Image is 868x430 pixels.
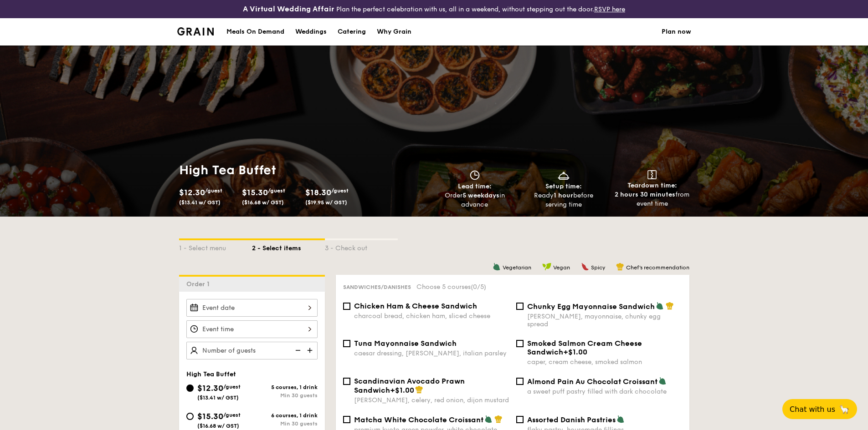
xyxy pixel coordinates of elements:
[647,170,657,179] img: icon-teardown.65201eee.svg
[542,263,551,271] img: icon-vegan.f8ff3823.svg
[516,340,524,347] input: Smoked Salmon Cream Cheese Sandwich+$1.00caper, cream cheese, smoked salmon
[371,18,417,46] a: Why Grain
[594,5,625,13] a: RSVP here
[563,348,587,356] span: +$1.00
[242,187,268,197] span: $15.30
[527,415,616,424] span: Assorted Danish Pastries
[354,302,477,310] span: Chicken Ham & Cheese Sandwich
[252,384,318,390] div: 5 courses, 1 drink
[545,182,582,190] span: Setup time:
[252,412,318,419] div: 6 courses, 1 drink
[177,27,214,35] a: Logotype
[666,302,674,310] img: icon-chef-hat.a58ddaea.svg
[527,358,682,366] div: caper, cream cheese, smoked salmon
[626,264,689,271] span: Chef's recommendation
[484,415,493,423] img: icon-vegetarian.fe4039eb.svg
[179,162,431,178] h1: High Tea Buffet
[377,18,411,46] div: Why Grain
[172,4,697,15] div: Plan the perfect celebration with us, all in a weekend, without stepping out the door.
[252,392,318,399] div: Min 30 guests
[658,377,667,385] img: icon-vegetarian.fe4039eb.svg
[186,280,213,288] span: Order 1
[343,416,350,423] input: Matcha White Chocolate Croissantpremium kyoto green powder, white chocolate, croissant
[615,191,675,198] strong: 2 hours 30 minutes
[390,386,414,395] span: +$1.00
[416,283,486,291] span: Choose 5 courses
[186,320,318,338] input: Event time
[616,263,624,271] img: icon-chef-hat.a58ddaea.svg
[186,299,318,317] input: Event date
[527,313,682,328] div: [PERSON_NAME], mayonnaise, chunky egg spread
[179,187,205,197] span: $12.30
[343,284,411,290] span: Sandwiches/Danishes
[494,415,503,423] img: icon-chef-hat.a58ddaea.svg
[616,415,625,423] img: icon-vegetarian.fe4039eb.svg
[305,199,347,206] span: ($19.95 w/ GST)
[221,18,290,46] a: Meals On Demand
[186,384,194,392] input: $12.30/guest($13.41 w/ GST)5 courses, 1 drinkMin 30 guests
[790,405,835,414] span: Chat with us
[503,264,531,271] span: Vegetarian
[415,385,423,394] img: icon-chef-hat.a58ddaea.svg
[243,4,334,15] h4: A Virtual Wedding Affair
[839,404,850,415] span: 🦙
[611,190,693,208] div: from event time
[179,199,221,206] span: ($13.41 w/ GST)
[325,240,398,253] div: 3 - Check out
[305,187,331,197] span: $18.30
[527,339,642,356] span: Smoked Salmon Cream Cheese Sandwich
[656,302,664,310] img: icon-vegetarian.fe4039eb.svg
[471,283,486,291] span: (0/5)
[197,411,223,421] span: $15.30
[252,240,325,253] div: 2 - Select items
[295,18,327,46] div: Weddings
[527,377,657,386] span: Almond Pain Au Chocolat Croissant
[338,18,366,46] div: Catering
[290,342,304,359] img: icon-reduce.1d2dbef1.svg
[343,303,350,310] input: Chicken Ham & Cheese Sandwichcharcoal bread, chicken ham, sliced cheese
[242,199,284,206] span: ($16.68 w/ GST)
[627,182,677,189] span: Teardown time:
[304,342,318,359] img: icon-add.58712e84.svg
[197,383,223,393] span: $12.30
[268,187,285,194] span: /guest
[516,303,524,310] input: Chunky Egg Mayonnaise Sandwich[PERSON_NAME], mayonnaise, chunky egg spread
[197,423,239,429] span: ($16.68 w/ GST)
[343,340,350,347] input: Tuna Mayonnaise Sandwichcaesar dressing, [PERSON_NAME], italian parsley
[553,264,570,271] span: Vegan
[527,388,682,395] div: a sweet puff pastry filled with dark chocolate
[223,384,241,390] span: /guest
[468,170,482,180] img: icon-clock.2db775ea.svg
[354,415,483,424] span: Matcha White Chocolate Croissant
[186,413,194,420] input: $15.30/guest($16.68 w/ GST)6 courses, 1 drinkMin 30 guests
[557,170,570,180] img: icon-dish.430c3a2e.svg
[523,191,604,209] div: Ready before serving time
[516,378,524,385] input: Almond Pain Au Chocolat Croissanta sweet puff pastry filled with dark chocolate
[197,395,239,401] span: ($13.41 w/ GST)
[186,370,236,378] span: High Tea Buffet
[354,339,457,348] span: Tuna Mayonnaise Sandwich
[179,240,252,253] div: 1 - Select menu
[462,192,499,199] strong: 5 weekdays
[331,187,349,194] span: /guest
[554,192,573,199] strong: 1 hour
[354,396,509,404] div: [PERSON_NAME], celery, red onion, dijon mustard
[782,399,857,419] button: Chat with us🦙
[493,263,501,271] img: icon-vegetarian.fe4039eb.svg
[354,312,509,320] div: charcoal bread, chicken ham, sliced cheese
[527,302,655,311] span: Chunky Egg Mayonnaise Sandwich
[177,27,214,35] img: Grain
[226,18,284,46] div: Meals On Demand
[516,416,524,423] input: Assorted Danish Pastriesflaky pastry, housemade fillings
[290,18,332,46] a: Weddings
[458,182,492,190] span: Lead time:
[354,349,509,357] div: caesar dressing, [PERSON_NAME], italian parsley
[434,191,516,209] div: Order in advance
[252,420,318,427] div: Min 30 guests
[354,377,465,395] span: Scandinavian Avocado Prawn Sandwich
[205,187,222,194] span: /guest
[223,412,241,418] span: /guest
[662,18,691,46] a: Plan now
[186,342,318,359] input: Number of guests
[332,18,371,46] a: Catering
